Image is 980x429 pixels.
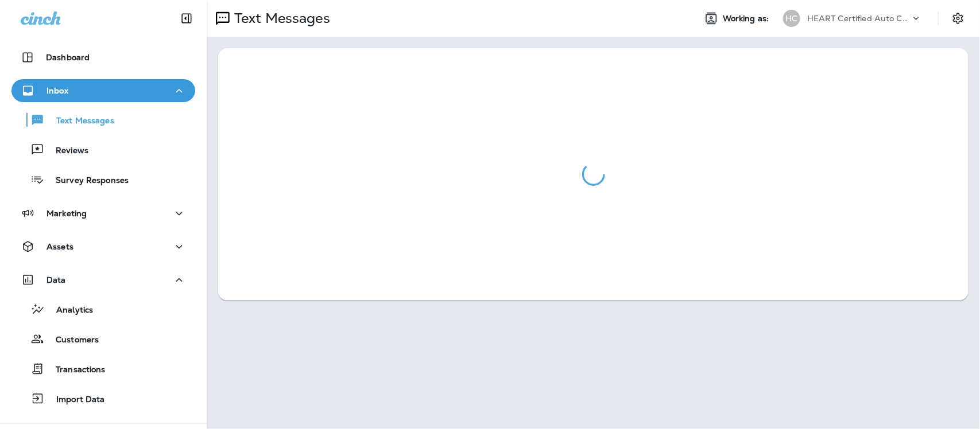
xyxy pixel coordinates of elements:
[11,202,195,225] button: Marketing
[11,108,195,132] button: Text Messages
[47,209,87,218] p: Marketing
[723,14,772,24] span: Working as:
[807,14,911,23] p: HEART Certified Auto Care
[230,10,330,27] p: Text Messages
[11,235,195,258] button: Assets
[45,305,93,316] p: Analytics
[11,297,195,321] button: Analytics
[11,357,195,381] button: Transactions
[47,86,68,95] p: Inbox
[11,46,195,69] button: Dashboard
[45,395,105,405] p: Import Data
[44,146,88,157] p: Reviews
[11,327,195,351] button: Customers
[11,167,195,192] button: Survey Responses
[44,335,99,346] p: Customers
[44,365,106,376] p: Transactions
[45,116,114,127] p: Text Messages
[44,175,129,186] p: Survey Responses
[171,7,203,30] button: Collapse Sidebar
[783,10,800,27] div: HC
[47,242,73,251] p: Assets
[46,53,90,62] p: Dashboard
[11,138,195,162] button: Reviews
[948,8,969,29] button: Settings
[11,268,195,291] button: Data
[11,387,195,411] button: Import Data
[47,275,66,284] p: Data
[11,79,195,102] button: Inbox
